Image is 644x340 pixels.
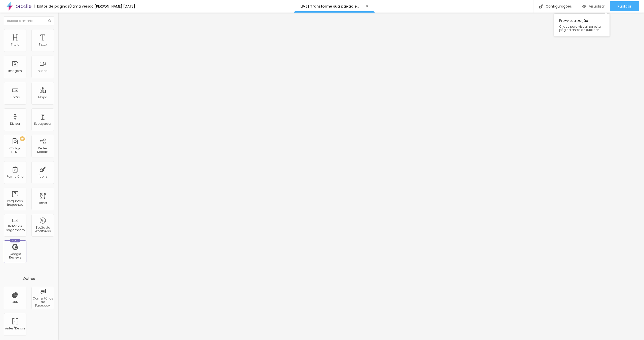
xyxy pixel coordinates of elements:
[11,96,20,99] div: Botão
[577,1,610,11] button: Visualizar
[5,225,25,232] div: Botão de pagamento
[39,43,47,46] div: Texto
[5,199,25,207] div: Perguntas frequentes
[582,4,586,9] img: view-1.svg
[69,5,135,8] div: Última versão [PERSON_NAME] [DATE]
[559,25,605,31] span: Clique para visualizar esta página antes de publicar.
[38,69,47,73] div: Vídeo
[38,175,47,178] div: Ícone
[12,300,19,304] div: CRM
[34,122,51,125] div: Espaçador
[38,201,47,205] div: Timer
[48,19,51,22] img: Icone
[10,122,20,125] div: Divisor
[34,5,69,8] div: Editor de páginas
[10,239,21,242] div: Novo
[610,1,639,11] button: Publicar
[7,175,23,178] div: Formulário
[4,16,54,25] input: Buscar elemento
[589,4,605,8] span: Visualizar
[5,252,25,260] div: Google Reviews
[539,4,543,9] img: Icone
[38,96,47,99] div: Mapa
[33,226,53,233] div: Botão do WhatsApp
[300,5,362,8] p: LIVE | Transforme sua paixão em lucro - Sucesso
[11,43,19,46] div: Título
[8,69,22,73] div: Imagem
[33,297,53,308] div: Comentários do Facebook
[618,4,631,8] span: Publicar
[33,147,53,154] div: Redes Sociais
[5,147,25,154] div: Código HTML
[5,327,25,330] div: Antes/Depois
[554,14,610,36] div: Pre-visualização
